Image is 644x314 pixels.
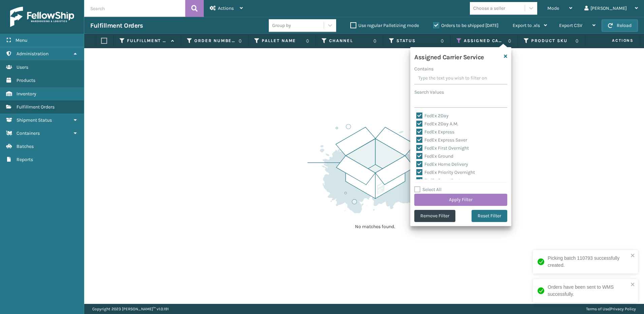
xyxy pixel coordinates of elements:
img: logo [10,7,74,27]
span: Export to .xls [513,23,540,28]
label: Pallet Name [262,38,302,44]
span: Actions [591,35,638,46]
label: Assigned Carrier Service [464,38,505,44]
button: close [631,282,635,288]
span: Export CSV [559,23,582,28]
label: FedEx Express [416,129,454,135]
span: Inventory [17,91,36,97]
label: Fulfillment Order Id [127,38,168,44]
span: Products [17,77,35,83]
span: Shipment Status [17,117,52,123]
div: Orders have been sent to WMS successfully. [548,284,629,298]
h4: Assigned Carrier Service [414,51,484,61]
label: Channel [329,38,370,44]
span: Administration [17,51,49,57]
input: Type the text you wish to filter on [414,72,507,85]
label: Product SKU [531,38,572,44]
span: Containers [17,130,40,136]
label: Use regular Palletizing mode [350,23,419,28]
label: Select All [414,187,442,192]
label: Search Values [414,89,444,96]
span: Reports [17,157,33,162]
p: Copyright 2023 [PERSON_NAME]™ v 1.0.191 [92,304,169,314]
label: Orders to be shipped [DATE] [433,23,498,28]
button: Apply Filter [414,194,507,206]
span: Mode [547,5,559,11]
label: FedEx 2Day [416,113,449,119]
span: Menu [15,37,27,43]
div: Group by [272,22,291,29]
button: Remove Filter [414,210,455,222]
label: FedEx 2Day A.M. [416,121,458,127]
label: Order Number [194,38,235,44]
label: FedEx Express Saver [416,137,467,143]
button: Reset Filter [472,210,507,222]
span: Fulfillment Orders [17,104,55,110]
label: Contains [414,65,433,72]
label: FedEx Home Delivery [416,161,468,167]
div: Picking batch 110793 successfully created. [548,255,629,269]
button: Reload [602,20,638,32]
h3: Fulfillment Orders [90,22,143,30]
span: Actions [218,5,234,11]
label: Status [396,38,437,44]
label: FedEx First Overnight [416,145,469,151]
div: Choose a seller [473,5,505,12]
label: FedEx Priority Overnight [416,169,475,175]
span: Batches [17,144,34,149]
button: close [631,253,635,259]
label: FedEx Ground [416,153,453,159]
span: Users [17,64,28,70]
label: FedEx SmartPost [416,178,460,183]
